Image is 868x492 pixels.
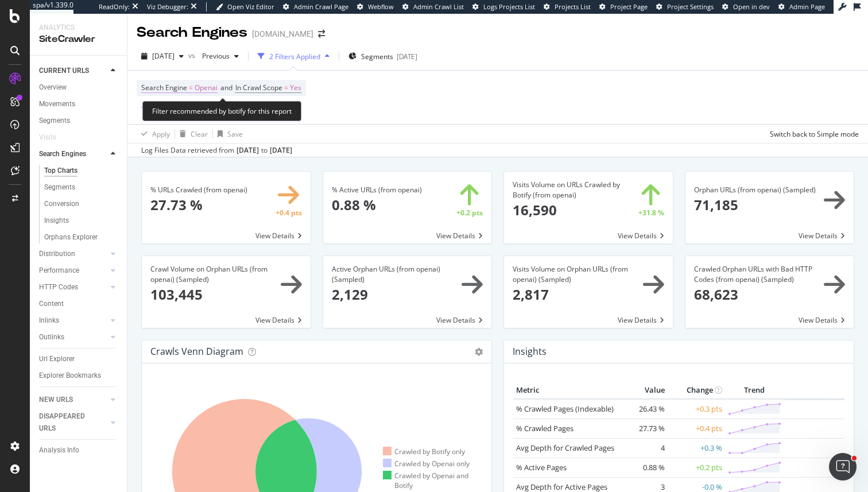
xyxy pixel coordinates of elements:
[39,331,64,343] div: Outlinks
[656,2,714,11] a: Project Settings
[361,52,393,61] span: Segments
[39,394,107,406] a: NEW URLS
[44,181,75,193] div: Segments
[622,458,668,477] td: 0.88 %
[39,33,118,46] div: SiteCrawler
[39,331,107,343] a: Outlinks
[152,129,170,139] div: Apply
[270,145,292,156] div: [DATE]
[383,459,470,468] div: Crawled by Openai only
[44,215,119,227] a: Insights
[213,125,243,143] button: Save
[99,2,130,11] div: ReadOnly:
[555,2,591,11] span: Projects List
[39,98,119,110] a: Movements
[402,2,464,11] a: Admin Crawl List
[44,165,77,177] div: Top Charts
[668,438,725,458] td: +0.3 %
[39,131,68,144] a: Visits
[227,2,274,11] span: Open Viz Editor
[39,248,75,260] div: Distribution
[39,315,107,327] a: Inlinks
[141,83,187,92] span: Search Engine
[220,83,232,92] span: and
[622,399,668,419] td: 26.43 %
[253,47,334,65] button: 2 Filters Applied
[141,145,292,156] div: Log Files Data retrieved from to
[197,47,243,65] button: Previous
[284,83,288,92] span: =
[137,23,247,42] div: Search Engines
[516,423,573,433] a: % Crawled Pages
[237,145,259,156] div: [DATE]
[39,370,119,382] a: Explorer Bookmarks
[39,353,119,365] a: Url Explorer
[189,83,193,92] span: =
[829,453,857,481] iframe: Intercom live chat
[39,82,67,94] div: Overview
[39,410,107,435] a: DISAPPEARED URLS
[39,444,119,456] a: Analysis Info
[197,51,230,61] span: Previous
[39,248,107,260] a: Distribution
[44,181,119,193] a: Segments
[397,52,417,61] div: [DATE]
[39,265,79,277] div: Performance
[294,2,348,11] span: Admin Crawl Page
[39,23,118,33] div: Analytics
[283,2,348,11] a: Admin Crawl Page
[725,382,784,399] th: Trend
[39,65,89,77] div: CURRENT URLS
[137,125,170,143] button: Apply
[668,458,725,477] td: +0.2 pts
[622,382,668,399] th: Value
[269,52,320,61] div: 2 Filters Applied
[39,315,59,327] div: Inlinks
[152,51,175,61] span: 2025 Oct. 2nd
[516,462,567,472] a: % Active Pages
[667,2,714,11] span: Project Settings
[357,2,394,11] a: Webflow
[227,129,243,139] div: Save
[39,353,75,365] div: Url Explorer
[39,281,107,293] a: HTTP Codes
[39,394,73,406] div: NEW URLS
[516,443,614,453] a: Avg Depth for Crawled Pages
[610,2,648,11] span: Project Page
[770,129,859,139] div: Switch back to Simple mode
[722,2,770,11] a: Open in dev
[39,148,107,160] a: Search Engines
[216,2,274,11] a: Open Viz Editor
[668,382,725,399] th: Change
[290,80,301,96] span: Yes
[150,344,243,359] h4: Crawls Venn Diagram
[39,115,119,127] a: Segments
[137,47,188,65] button: [DATE]
[39,370,101,382] div: Explorer Bookmarks
[44,231,119,243] a: Orphans Explorer
[39,98,75,110] div: Movements
[789,2,825,11] span: Admin Page
[475,348,483,356] i: Options
[44,198,79,210] div: Conversion
[544,2,591,11] a: Projects List
[39,131,56,144] div: Visits
[472,2,535,11] a: Logs Projects List
[513,344,547,359] h4: Insights
[383,447,465,456] div: Crawled by Botify only
[516,404,614,414] a: % Crawled Pages (Indexable)
[44,165,119,177] a: Top Charts
[175,125,208,143] button: Clear
[733,2,770,11] span: Open in dev
[39,281,78,293] div: HTTP Codes
[622,419,668,438] td: 27.73 %
[44,215,69,227] div: Insights
[668,399,725,419] td: +0.3 pts
[483,2,535,11] span: Logs Projects List
[413,2,464,11] span: Admin Crawl List
[344,47,422,65] button: Segments[DATE]
[383,471,482,490] div: Crawled by Openai and Botify
[252,28,313,40] div: [DOMAIN_NAME]
[44,231,98,243] div: Orphans Explorer
[39,410,97,435] div: DISAPPEARED URLS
